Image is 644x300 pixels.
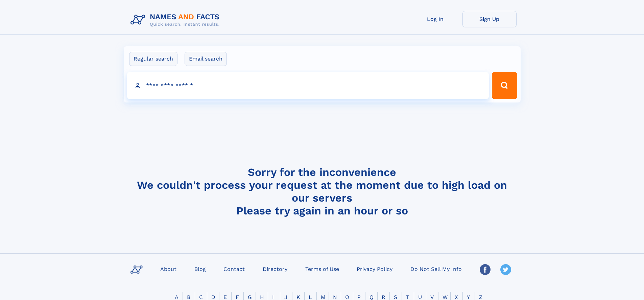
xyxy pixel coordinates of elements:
a: Contact [221,264,247,274]
a: Log In [408,11,462,27]
a: Terms of Use [303,264,342,274]
label: Regular search [129,52,177,66]
img: Logo Names and Facts [128,11,225,29]
a: Blog [192,264,209,274]
a: Directory [260,264,290,274]
label: Email search [185,52,227,66]
a: Sign Up [462,11,517,27]
h4: Sorry for the inconvenience We couldn't process your request at the moment due to high load on ou... [128,166,517,217]
a: About [158,264,179,274]
a: Do Not Sell My Info [408,264,464,274]
a: Privacy Policy [354,264,395,274]
img: Twitter [500,264,511,275]
button: Search Button [492,72,517,99]
input: search input [127,72,489,99]
img: Facebook [480,264,491,275]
